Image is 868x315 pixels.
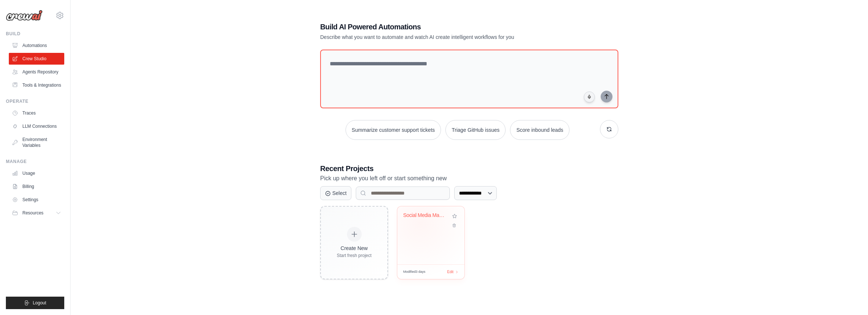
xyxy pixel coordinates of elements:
button: Add to favorites [451,212,459,220]
p: Pick up where you left off or start something new [320,174,618,183]
div: Start fresh project [337,253,372,258]
a: Tools & Integrations [9,79,64,91]
button: Logout [6,297,64,309]
a: Settings [9,194,64,206]
button: Click to speak your automation idea [584,91,595,102]
span: Logout [33,300,46,306]
button: Select [320,186,351,200]
button: Triage GitHub issues [445,120,506,140]
img: Logo [6,10,43,21]
button: Get new suggestions [600,120,618,138]
a: LLM Connections [9,120,64,132]
a: Usage [9,167,64,179]
div: Build [6,31,64,37]
button: Score inbound leads [510,120,569,140]
a: Automations [9,40,64,51]
div: Operate [6,98,64,104]
button: Summarize customer support tickets [346,120,441,140]
a: Billing [9,181,64,192]
span: Modified 3 days [403,269,426,275]
p: Describe what you want to automate and watch AI create intelligent workflows for you [320,33,567,41]
a: Crew Studio [9,53,64,65]
span: Resources [22,210,43,216]
div: Social Media Management Automation [403,212,448,219]
button: Resources [9,207,64,219]
button: Delete project [451,222,459,229]
a: Agents Repository [9,66,64,78]
a: Traces [9,107,64,119]
h3: Recent Projects [320,163,618,174]
div: Create New [337,245,372,252]
span: Edit [447,269,453,275]
a: Environment Variables [9,134,64,151]
div: Manage [6,159,64,164]
h1: Build AI Powered Automations [320,22,567,32]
